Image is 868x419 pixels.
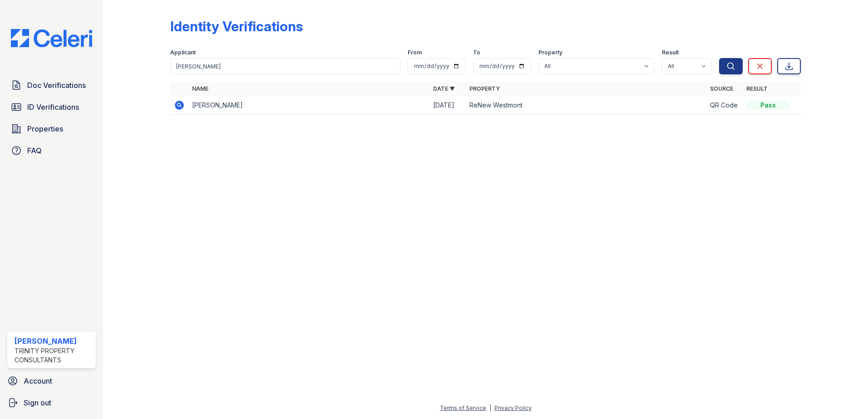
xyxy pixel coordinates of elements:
[188,96,429,115] td: [PERSON_NAME]
[170,58,400,74] input: Search by name or phone number
[27,123,63,134] span: Properties
[662,49,679,56] label: Result
[710,85,733,92] a: Source
[4,372,99,390] a: Account
[429,96,466,115] td: [DATE]
[4,29,99,47] img: CE_Logo_Blue-a8612792a0a2168367f1c8372b55b34899dd931a85d93a1a3d3e32e68fde9ad4.png
[494,404,532,411] a: Privacy Policy
[466,96,707,115] td: ReNew Westmont
[746,101,790,110] div: Pass
[170,49,196,56] label: Applicant
[7,98,96,116] a: ID Verifications
[538,49,562,56] label: Property
[15,336,92,346] div: [PERSON_NAME]
[7,120,96,138] a: Properties
[24,397,51,408] span: Sign out
[469,85,500,92] a: Property
[440,404,486,411] a: Terms of Service
[408,49,422,56] label: From
[433,85,455,92] a: Date ▼
[746,85,768,92] a: Result
[15,346,92,365] div: Trinity Property Consultants
[4,394,99,412] a: Sign out
[489,404,491,411] div: |
[27,80,86,91] span: Doc Verifications
[192,85,208,92] a: Name
[27,145,42,156] span: FAQ
[27,102,79,112] span: ID Verifications
[706,96,743,115] td: QR Code
[7,76,96,94] a: Doc Verifications
[473,49,480,56] label: To
[24,375,52,386] span: Account
[170,18,303,34] div: Identity Verifications
[7,141,96,160] a: FAQ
